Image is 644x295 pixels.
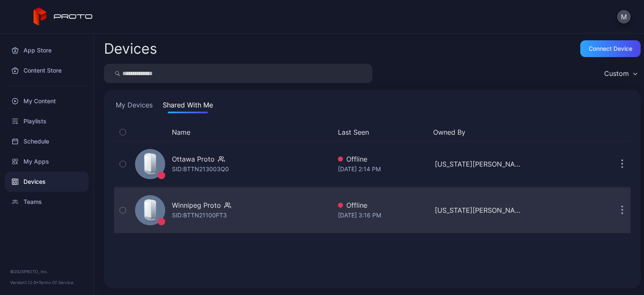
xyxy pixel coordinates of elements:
[338,127,426,137] button: Last Seen
[338,200,428,210] div: Offline
[528,127,604,137] div: Update Device
[433,127,522,137] button: Owned By
[589,45,632,52] div: Connect device
[172,164,229,174] div: SID: BTTN213003Q0
[5,91,88,111] a: My Content
[5,172,88,192] a: Devices
[104,41,157,56] h2: Devices
[435,205,525,215] div: [US_STATE][PERSON_NAME]
[172,210,227,220] div: SID: BTTN21100FT3
[604,69,629,78] div: Custom
[172,200,221,210] div: Winnipeg Proto
[5,40,88,60] a: App Store
[5,131,88,151] a: Schedule
[338,164,428,174] div: [DATE] 2:14 PM
[114,100,154,113] button: My Devices
[39,280,73,285] a: Terms Of Service
[617,10,631,23] button: M
[5,151,88,172] a: My Apps
[161,100,215,113] button: Shared With Me
[5,192,88,212] a: Teams
[172,154,215,164] div: Ottawa Proto
[580,40,641,57] button: Connect device
[10,268,83,275] div: © 2025 PROTO, Inc.
[435,159,525,169] div: [US_STATE][PERSON_NAME]
[600,64,641,83] button: Custom
[5,111,88,131] a: Playlists
[338,154,428,164] div: Offline
[5,60,88,81] a: Content Store
[172,127,190,137] button: Name
[614,127,631,137] div: Options
[10,280,39,285] span: Version 1.12.0 •
[338,210,428,220] div: [DATE] 3:16 PM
